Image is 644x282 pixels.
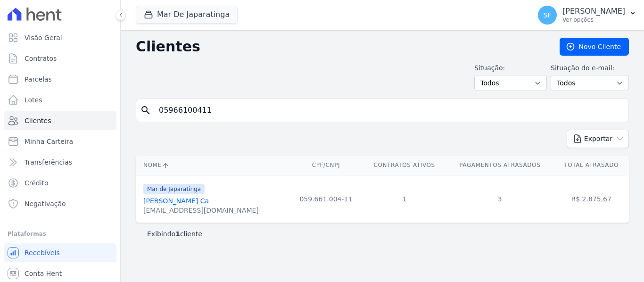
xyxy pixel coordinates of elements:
b: 1 [175,230,180,238]
button: SF [PERSON_NAME] Ver opções [530,2,644,28]
td: 059.661.004-11 [289,175,363,223]
span: Transferências [25,158,72,167]
a: Minha Carteira [4,132,116,151]
i: search [140,105,151,116]
span: Lotes [25,95,42,105]
button: Exportar [567,130,629,148]
span: Recebíveis [25,248,60,257]
span: Crédito [25,178,49,188]
th: Total Atrasado [553,156,629,175]
td: 1 [363,175,446,223]
a: Clientes [4,111,116,130]
th: Nome [136,156,289,175]
span: Visão Geral [25,33,62,42]
span: Conta Hent [25,269,62,278]
a: Novo Cliente [560,38,629,56]
a: Transferências [4,153,116,172]
span: Clientes [25,116,51,125]
span: SF [544,12,552,18]
span: Parcelas [25,75,52,84]
a: Contratos [4,49,116,68]
th: Contratos Ativos [363,156,446,175]
a: Visão Geral [4,28,116,47]
p: [PERSON_NAME] [562,7,625,16]
a: [PERSON_NAME] Ca [143,197,209,205]
a: Crédito [4,174,116,192]
p: Ver opções [562,16,625,24]
h2: Clientes [136,38,545,55]
span: Mar de Japaratinga [143,184,205,194]
span: Contratos [25,54,57,63]
td: 3 [446,175,553,223]
div: [EMAIL_ADDRESS][DOMAIN_NAME] [143,206,259,215]
th: Pagamentos Atrasados [446,156,553,175]
div: Plataformas [8,228,113,240]
label: Situação do e-mail: [551,63,629,73]
span: Negativação [25,199,66,208]
a: Negativação [4,194,116,213]
label: Situação: [474,63,547,73]
a: Lotes [4,91,116,109]
a: Parcelas [4,70,116,89]
p: Exibindo cliente [147,229,202,239]
span: Minha Carteira [25,137,73,146]
th: CPF/CNPJ [289,156,363,175]
td: R$ 2.875,67 [553,175,629,223]
a: Recebíveis [4,243,116,262]
button: Mar De Japaratinga [136,6,238,24]
input: Buscar por nome, CPF ou e-mail [153,101,625,120]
